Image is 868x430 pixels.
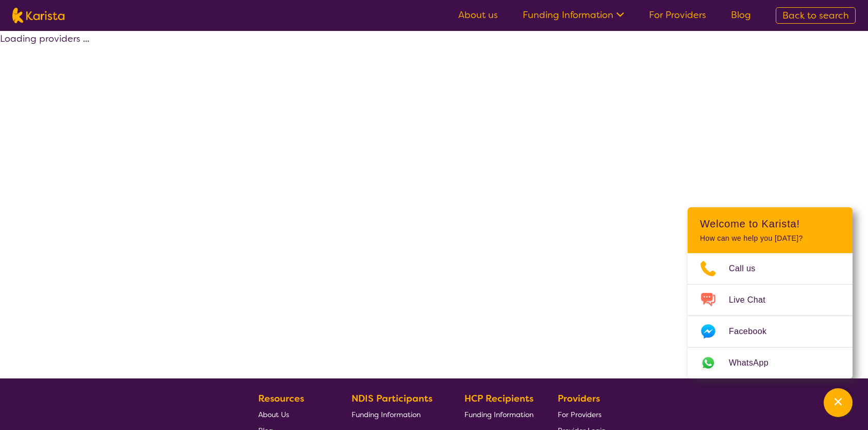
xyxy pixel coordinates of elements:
[649,9,706,21] a: For Providers
[688,207,853,378] div: Channel Menu
[558,410,602,419] span: For Providers
[688,348,853,378] a: Web link opens in a new tab.
[824,388,853,417] button: Channel Menu
[700,218,840,230] h2: Welcome to Karista!
[700,234,840,243] p: How can we help you [DATE]?
[352,392,432,405] b: NDIS Participants
[258,392,304,405] b: Resources
[558,392,600,405] b: Providers
[458,9,498,21] a: About us
[523,9,624,21] a: Funding Information
[729,292,778,308] span: Live Chat
[729,261,768,276] span: Call us
[352,410,421,419] span: Funding Information
[464,392,533,405] b: HCP Recipients
[729,324,779,339] span: Facebook
[688,253,853,378] ul: Choose channel
[464,406,533,422] a: Funding Information
[558,406,606,422] a: For Providers
[782,9,849,22] span: Back to search
[776,7,856,24] a: Back to search
[729,355,781,371] span: WhatsApp
[352,406,440,422] a: Funding Information
[12,8,64,23] img: Karista logo
[464,410,533,419] span: Funding Information
[731,9,751,21] a: Blog
[258,410,289,419] span: About Us
[258,406,327,422] a: About Us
